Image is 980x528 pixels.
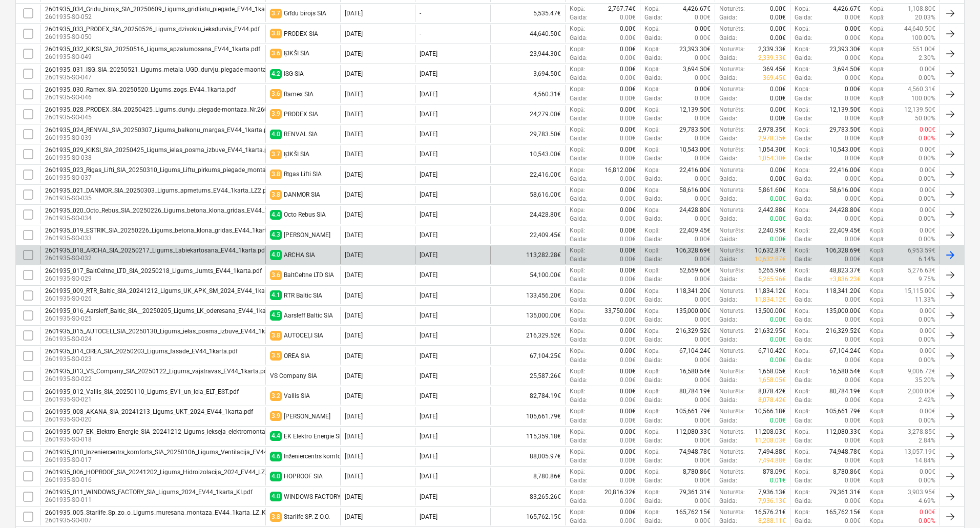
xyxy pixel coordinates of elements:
div: 113,282.28€ [490,246,565,264]
div: 88,005.97€ [490,448,565,465]
p: Kopā : [869,34,885,43]
p: Gaida : [795,175,812,183]
p: Gaida : [644,154,662,163]
p: Kopā : [869,94,885,103]
p: 0.00€ [845,175,861,183]
p: Kopā : [570,145,585,154]
p: 44,640.50€ [904,25,935,33]
p: 2601935-SO-049 [45,53,260,61]
span: 3.9 [270,109,282,119]
p: Kopā : [869,105,885,114]
p: Gaida : [570,54,588,62]
div: [DATE] [345,91,363,98]
p: 0.00€ [770,166,786,175]
p: Kopā : [795,105,810,114]
p: 0.00€ [770,105,786,114]
div: PRODEX SIA [284,30,318,37]
p: 2601935-SO-050 [45,33,260,41]
div: 133,456.20€ [490,287,565,304]
p: Kopā : [869,206,885,215]
div: 2601935_029_KIKSI_SIA_20250425_Ligums_ielas_posma_izbuve_EV44_1karta.pdf [45,146,274,154]
p: Kopā : [644,166,660,175]
div: 2601935_034_Gridu_birojs_SIA_20250609_Ligums_gridlistu_piegade_EV44_1karta.pdf [45,6,283,13]
div: 82,784.19€ [490,387,565,405]
p: Kopā : [869,145,885,154]
p: 0.00€ [620,94,636,103]
p: Gaida : [570,13,588,22]
p: 12,139.50€ [904,105,935,114]
p: Gaida : [719,13,737,22]
p: Gaida : [570,175,588,183]
p: Kopā : [570,25,585,33]
p: 0.00€ [695,85,711,94]
p: 0.00€ [620,13,636,22]
p: 2.30% [919,54,935,62]
span: 3.7 [270,150,282,159]
div: - [420,10,421,17]
p: 0.00€ [620,25,636,33]
p: Kopā : [869,85,885,94]
p: 16,812.00€ [604,166,636,175]
p: 551.00€ [912,45,935,54]
p: Kopā : [869,186,885,195]
p: Kopā : [570,65,585,74]
div: 216,329.52€ [490,327,565,344]
p: 0.00€ [920,206,935,215]
p: 0.00€ [620,134,636,143]
p: Kopā : [795,25,810,33]
p: Kopā : [644,45,660,54]
div: [DATE] [420,50,437,57]
p: 12,139.50€ [679,105,711,114]
p: Kopā : [644,186,660,195]
p: 0.00€ [620,145,636,154]
p: 0.00€ [770,13,786,22]
p: 2601935-SO-035 [45,194,272,203]
p: Kopā : [795,206,810,215]
p: Kopā : [570,45,585,54]
div: 165,762.15€ [490,508,565,525]
p: 0.00€ [920,125,935,134]
p: 0.00€ [620,125,636,134]
div: 24,428.80€ [490,206,565,223]
div: 4,560.31€ [490,85,565,102]
p: 0.00€ [845,134,861,143]
p: 100.00% [911,94,935,103]
p: Gaida : [570,34,588,43]
p: 1,108.80€ [908,5,935,13]
p: Kopā : [795,65,810,74]
p: Kopā : [795,186,810,195]
div: DANMOR SIA [284,191,320,198]
div: 135,000.00€ [490,307,565,324]
p: Kopā : [869,125,885,134]
p: Kopā : [869,175,885,183]
p: Noturēts : [719,85,744,94]
p: Kopā : [869,65,885,74]
p: Gaida : [644,94,662,103]
span: 4.4 [270,210,282,220]
p: Kopā : [869,134,885,143]
p: 0.00€ [695,195,711,203]
p: 2601935-SO-046 [45,93,236,102]
p: 4,560.31€ [908,85,935,94]
p: 50.00% [915,114,935,123]
div: ĶIKŠI SIA [284,151,309,158]
p: 24,428.80€ [829,206,861,215]
p: 0.00€ [620,65,636,74]
div: 83,265.26€ [490,488,565,505]
p: Gaida : [795,13,812,22]
p: Gaida : [795,34,812,43]
p: Kopā : [570,85,585,94]
p: 0.00% [919,154,935,163]
p: Kopā : [644,105,660,114]
p: 0.00% [919,175,935,183]
div: [DATE] [420,70,437,77]
p: 0.00€ [770,175,786,183]
p: Kopā : [869,195,885,203]
p: Kopā : [644,25,660,33]
p: 0.00€ [845,195,861,203]
p: Gaida : [570,74,588,82]
p: 0.00% [919,195,935,203]
div: 2601935_033_PRODEX_SIA_20250526_Ligums_dzivoklu_ieksdurvis_EV44.pdf [45,26,260,33]
div: ISG SIA [284,70,304,77]
p: Gaida : [795,74,812,82]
